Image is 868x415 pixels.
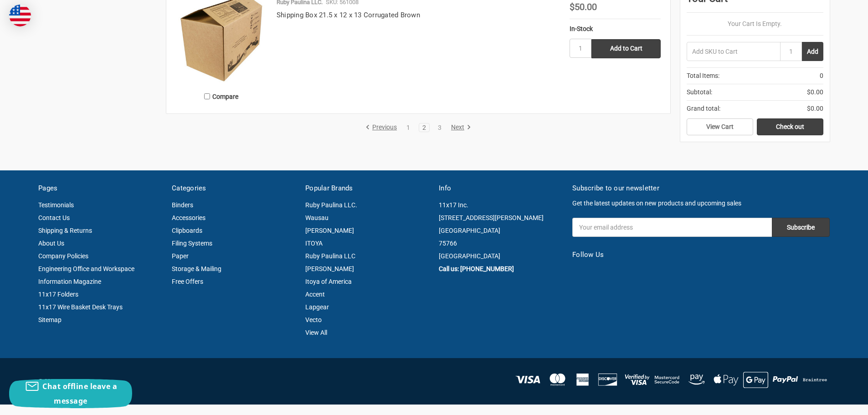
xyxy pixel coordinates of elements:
[305,183,429,194] h5: Popular Brands
[807,87,823,97] span: $0.00
[572,218,772,237] input: Your email address
[9,5,31,26] img: duty and tax information for United States
[305,329,327,336] a: View All
[172,252,189,260] a: Paper
[172,183,296,194] h5: Categories
[687,87,712,97] span: Subtotal:
[305,316,322,323] a: Vecto
[38,201,74,209] a: Testimonials
[38,265,134,285] a: Engineering Office and Workspace Information Magazine
[305,265,354,272] a: [PERSON_NAME]
[439,183,563,194] h5: Info
[572,199,830,208] p: Get the latest updates on new products and upcoming sales
[172,265,221,272] a: Storage & Mailing
[772,218,830,237] input: Subscribe
[591,39,661,58] input: Add to Cart
[9,379,132,408] button: Chat offline leave a message
[38,183,162,194] h5: Pages
[172,201,193,209] a: Binders
[305,252,355,260] a: Ruby Paulina LLC
[305,240,323,247] a: ITOYA
[305,303,329,311] a: Lapgear
[38,291,78,298] a: 11x17 Folders
[572,183,830,194] h5: Subscribe to our newsletter
[820,71,823,81] span: 0
[365,123,400,132] a: Previous
[439,265,514,272] a: Call us: [PHONE_NUMBER]
[172,227,202,234] a: Clipboards
[305,227,354,234] a: [PERSON_NAME]
[687,71,719,81] span: Total Items:
[277,11,420,19] a: Shipping Box 21.5 x 12 x 13 Corrugated Brown
[38,252,88,260] a: Company Policies
[172,240,212,247] a: Filing Systems
[448,123,471,132] a: Next
[42,381,117,406] span: Chat offline leave a message
[687,104,720,113] span: Grand total:
[687,19,823,29] p: Your Cart Is Empty.
[38,240,64,247] a: About Us
[38,316,62,323] a: Sitemap
[305,278,352,285] a: Itoya of America
[38,214,70,221] a: Contact Us
[687,42,780,61] input: Add SKU to Cart
[38,303,123,311] a: 11x17 Wire Basket Desk Trays
[570,1,597,12] span: $50.00
[435,124,445,131] a: 3
[38,227,92,234] a: Shipping & Returns
[38,377,429,386] p: © 2025 11x17
[204,93,210,99] input: Compare
[419,124,429,131] a: 2
[305,201,357,209] a: Ruby Paulina LLC.
[687,118,753,136] a: View Cart
[305,214,329,221] a: Wausau
[572,250,830,260] h5: Follow Us
[403,124,413,131] a: 1
[172,214,205,221] a: Accessories
[305,291,325,298] a: Accent
[807,104,823,113] span: $0.00
[757,118,823,136] a: Check out
[802,42,823,61] button: Add
[176,89,267,104] label: Compare
[439,199,563,262] address: 11x17 Inc. [STREET_ADDRESS][PERSON_NAME] [GEOGRAPHIC_DATA] 75766 [GEOGRAPHIC_DATA]
[570,24,661,34] div: In-Stock
[172,278,203,285] a: Free Offers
